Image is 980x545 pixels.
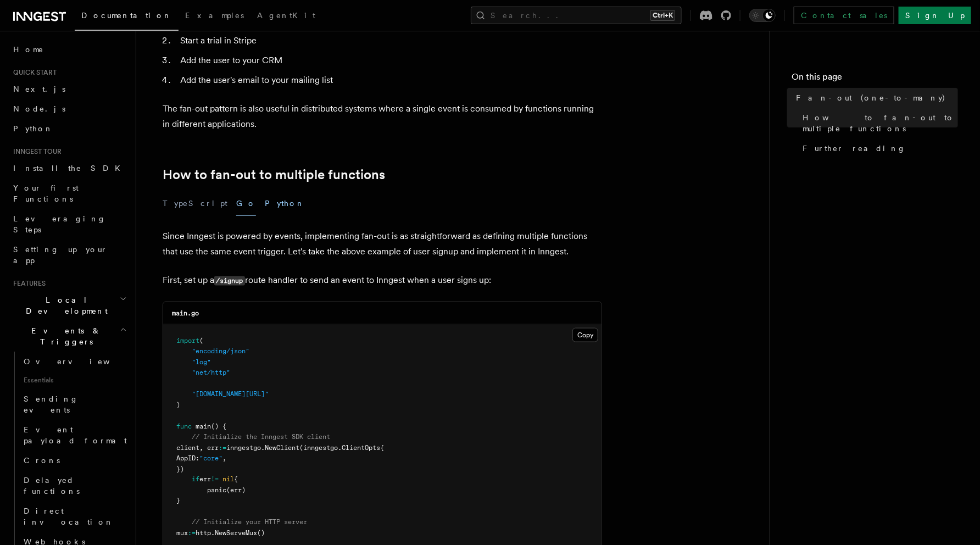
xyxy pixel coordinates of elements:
a: Install the SDK [9,158,129,178]
span: := [188,530,196,537]
span: Event payload format [24,425,127,445]
a: Home [9,40,129,59]
a: Sending events [19,389,129,420]
h4: On this page [792,70,958,88]
span: Events & Triggers [9,325,120,347]
span: () { [211,422,226,430]
a: Documentation [75,3,179,31]
span: func [176,422,192,430]
span: Your first Functions [13,183,79,203]
span: ) [176,401,180,409]
a: Examples [179,3,250,30]
span: Python [13,124,53,133]
a: Fan-out (one-to-many) [792,88,958,108]
span: }) [176,465,184,473]
span: Features [9,279,46,288]
span: Setting up your app [13,245,108,265]
span: != [211,476,219,483]
a: Next.js [9,79,129,99]
span: import [176,337,199,344]
a: Sign Up [899,7,971,24]
a: Further reading [798,138,958,158]
span: err [199,476,211,483]
code: /signup [214,276,245,286]
span: "encoding/json" [192,347,249,355]
span: client, err [176,444,219,452]
span: Home [13,44,44,55]
span: () [257,530,265,537]
span: Overview [24,357,137,366]
p: Since Inngest is powered by events, implementing fan-out is as straightforward as defining multip... [163,229,602,259]
span: // Initialize the Inngest SDK client [192,433,330,441]
span: } [176,497,180,505]
span: http. [196,530,215,537]
button: Search...Ctrl+K [471,7,682,24]
button: Go [236,191,256,216]
span: Documentation [81,11,172,20]
span: nil [222,476,234,483]
span: Delayed functions [24,476,80,496]
span: Quick start [9,68,57,77]
span: panic [207,487,226,494]
li: Add the user to your CRM [177,53,602,68]
span: Install the SDK [13,164,127,173]
p: First, set up a route handler to send an event to Inngest when a user signs up: [163,272,602,288]
span: Local Development [9,294,120,316]
a: Event payload format [19,420,129,451]
a: Contact sales [794,7,894,24]
span: "log" [192,358,211,366]
span: AgentKit [257,11,315,20]
span: main [196,422,211,430]
a: Leveraging Steps [9,209,129,240]
span: Inngest tour [9,147,62,156]
span: (inngestgo.ClientOpts{ [299,444,384,452]
span: mux [176,530,188,537]
span: AppID: [176,454,199,462]
span: := [219,444,226,452]
span: , [222,454,226,462]
span: inngestgo. [226,444,265,452]
span: Direct invocation [24,507,114,526]
span: Next.js [13,85,65,93]
a: Delayed functions [19,470,129,501]
span: (err) [226,487,246,494]
span: "core" [199,454,222,462]
button: TypeScript [163,191,227,216]
code: main.go [172,309,199,317]
span: { [234,476,238,483]
span: // Initialize your HTTP server [192,519,307,526]
a: Crons [19,451,129,470]
span: Essentials [19,371,129,389]
span: "[DOMAIN_NAME][URL]" [192,390,269,398]
span: Fan-out (one-to-many) [796,92,946,103]
span: Crons [24,456,60,465]
span: if [192,476,199,483]
li: Add the user's email to your mailing list [177,73,602,88]
button: Python [265,191,305,216]
a: Overview [19,352,129,371]
span: Examples [185,11,244,20]
p: The fan-out pattern is also useful in distributed systems where a single event is consumed by fun... [163,101,602,132]
span: NewClient [265,444,299,452]
a: How to fan-out to multiple functions [798,108,958,138]
button: Local Development [9,290,129,321]
span: Sending events [24,394,79,414]
span: NewServeMux [215,530,257,537]
button: Toggle dark mode [749,9,776,22]
span: Node.js [13,104,65,113]
a: Your first Functions [9,178,129,209]
span: "net/http" [192,369,230,376]
a: How to fan-out to multiple functions [163,167,385,182]
a: Direct invocation [19,501,129,532]
span: ( [199,337,203,344]
button: Copy [572,328,598,342]
button: Events & Triggers [9,321,129,352]
a: AgentKit [250,3,322,30]
span: How to fan-out to multiple functions [803,112,958,134]
li: Start a trial in Stripe [177,33,602,48]
kbd: Ctrl+K [650,10,675,21]
a: Setting up your app [9,240,129,270]
a: Python [9,119,129,138]
span: Leveraging Steps [13,214,106,234]
span: Further reading [803,143,906,154]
